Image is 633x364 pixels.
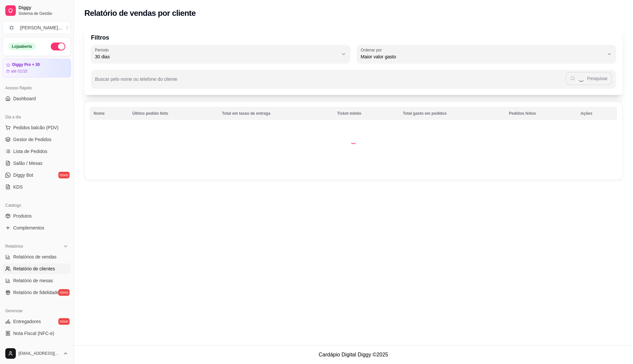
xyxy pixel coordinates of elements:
span: Relatórios de vendas [13,254,57,260]
span: Diggy Bot [13,172,33,178]
span: Relatório de clientes [13,265,55,272]
a: Relatório de fidelidadenovo [3,287,71,298]
h2: Relatório de vendas por cliente [84,8,196,18]
span: Gestor de Pedidos [13,136,51,143]
a: Entregadoresnovo [3,316,71,327]
span: Controle de caixa [13,342,49,349]
button: Período30 dias [91,45,350,63]
button: Ordenar porMaior valor gasto [357,45,616,63]
a: Diggy Botnovo [3,170,71,180]
span: Complementos [13,225,44,231]
a: Nota Fiscal (NFC-e) [3,328,71,339]
button: Select a team [3,21,71,34]
span: Nota Fiscal (NFC-e) [13,330,54,337]
div: Gerenciar [3,306,71,316]
span: O [8,24,15,31]
span: Diggy [18,5,68,11]
div: Loading [350,137,357,144]
a: Diggy Pro + 30até 01/10 [3,59,71,77]
span: Sistema de Gestão [18,11,68,16]
span: Dashboard [13,95,36,102]
a: Complementos [3,223,71,233]
span: Produtos [13,213,32,219]
div: Dia a dia [3,112,71,122]
span: Relatório de mesas [13,277,53,284]
a: Dashboard [3,93,71,104]
div: Loja aberta [8,43,36,50]
a: Lista de Pedidos [3,146,71,157]
span: Lista de Pedidos [13,148,47,155]
span: Pedidos balcão (PDV) [13,124,59,131]
a: KDS [3,182,71,192]
a: Relatórios de vendas [3,252,71,262]
a: Controle de caixa [3,340,71,350]
span: 30 dias [95,53,338,60]
button: Alterar Status [51,43,65,50]
a: DiggySistema de Gestão [3,3,71,18]
a: Relatório de clientes [3,263,71,274]
a: Relatório de mesas [3,275,71,286]
span: Entregadores [13,318,41,325]
span: Maior valor gasto [361,53,604,60]
label: Ordenar por [361,47,384,53]
article: Diggy Pro + 30 [12,62,40,67]
div: Catálogo [3,200,71,211]
a: Gestor de Pedidos [3,134,71,145]
footer: Cardápio Digital Diggy © 2025 [74,345,633,364]
p: Filtros [91,33,616,42]
a: Produtos [3,211,71,221]
div: [PERSON_NAME] ... [20,24,62,31]
span: [EMAIL_ADDRESS][DOMAIN_NAME] [18,351,60,356]
div: Acesso Rápido [3,83,71,93]
span: Relatório de fidelidade [13,289,59,296]
span: Relatórios [5,244,23,249]
label: Período [95,47,111,53]
button: [EMAIL_ADDRESS][DOMAIN_NAME] [3,346,71,361]
span: Salão / Mesas [13,160,43,167]
a: Salão / Mesas [3,158,71,168]
input: Buscar pelo nome ou telefone do cliente [95,78,566,85]
span: KDS [13,184,23,190]
article: até 01/10 [11,69,27,74]
button: Pedidos balcão (PDV) [3,122,71,133]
